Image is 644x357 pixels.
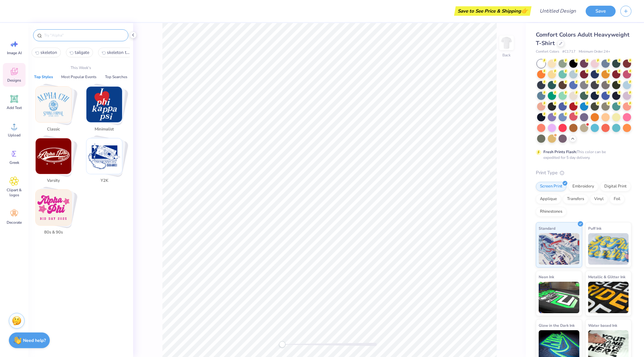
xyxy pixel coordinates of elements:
span: Minimalist [94,126,114,133]
span: Greek [9,160,19,165]
button: tailgate1 [66,48,93,57]
button: Stack Card Button Minimalist [82,86,130,135]
span: tailgate [75,49,89,55]
span: Glow in the Dark Ink [539,322,575,329]
img: 80s & 90s [36,190,71,225]
span: Comfort Colors [536,49,559,55]
button: skeleton0 [32,48,61,57]
span: skeleton [40,49,57,55]
div: Vinyl [590,194,608,204]
img: Varsity [36,138,71,174]
span: 80s & 90s [43,229,64,236]
div: Embroidery [568,182,598,191]
button: Stack Card Button Varsity [32,138,79,187]
span: Decorate [7,220,22,225]
span: Comfort Colors Adult Heavyweight T-Shirt [536,31,629,47]
span: Puff Ink [588,225,601,232]
button: Top Searches [103,74,129,80]
img: Classic [36,87,71,122]
button: Save [586,6,616,17]
img: Standard [539,233,579,265]
span: Metallic & Glitter Ink [588,274,625,280]
p: This Week's [71,65,91,71]
div: Rhinestones [536,207,566,216]
img: Puff Ink [588,233,629,265]
span: Add Text [7,105,22,110]
img: Y2K [86,138,122,174]
span: Neon Ink [539,274,554,280]
button: Stack Card Button Y2K [82,138,130,187]
button: Stack Card Button 80s & 90s [32,189,79,238]
strong: Fresh Prints Flash: [543,149,577,154]
img: Minimalist [86,87,122,122]
div: Transfers [563,194,588,204]
span: Upload [8,133,20,138]
input: Untitled Design [535,5,581,17]
span: Classic [43,126,64,133]
div: Foil [610,194,624,204]
span: Image AI [7,50,22,55]
span: Minimum Order: 24 + [579,49,610,55]
button: skeleton tailgate2 [98,48,133,57]
img: Metallic & Glitter Ink [588,282,629,313]
span: Y2K [94,178,114,184]
div: Accessibility label [279,341,285,348]
span: # C1717 [562,49,576,55]
div: Print Type [536,169,631,176]
span: Varsity [43,178,64,184]
div: Screen Print [536,182,566,191]
input: Try "Alpha" [44,32,124,38]
div: Applique [536,194,561,204]
div: Digital Print [600,182,631,191]
div: This color can be expedited for 5 day delivery. [543,149,621,160]
div: Back [502,52,511,58]
button: Top Styles [32,74,55,80]
span: Water based Ink [588,322,617,329]
button: Stack Card Button Classic [32,86,79,135]
div: Save to See Price & Shipping [456,6,530,16]
span: Standard [539,225,555,232]
span: skeleton tailgate [107,49,130,55]
img: Neon Ink [539,282,579,313]
span: Clipart & logos [4,187,25,198]
strong: Need help? [23,337,46,343]
span: Designs [7,78,21,83]
img: Back [500,37,513,49]
button: Most Popular Events [59,74,98,80]
span: 👉 [521,7,528,14]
